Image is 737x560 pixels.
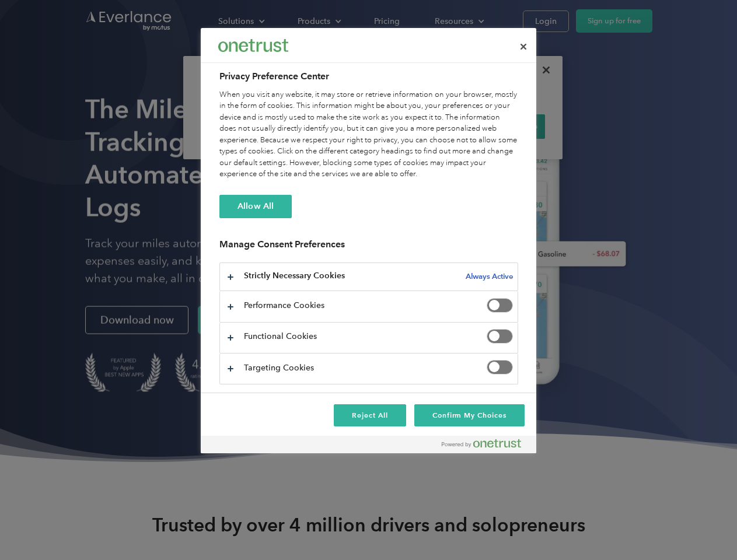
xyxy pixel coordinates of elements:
[414,404,525,426] button: Confirm My Choices
[218,39,288,51] img: Everlance
[442,439,521,448] img: Powered by OneTrust Opens in a new Tab
[201,28,536,453] div: Privacy Preference Center
[219,69,518,83] h2: Privacy Preference Center
[334,404,406,426] button: Reject All
[442,439,530,453] a: Powered by OneTrust Opens in a new Tab
[218,34,288,57] div: Everlance
[201,28,536,453] div: Preference center
[219,195,292,218] button: Allow All
[511,34,536,60] button: Close
[219,239,518,257] h3: Manage Consent Preferences
[219,89,518,180] div: When you visit any website, it may store or retrieve information on your browser, mostly in the f...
